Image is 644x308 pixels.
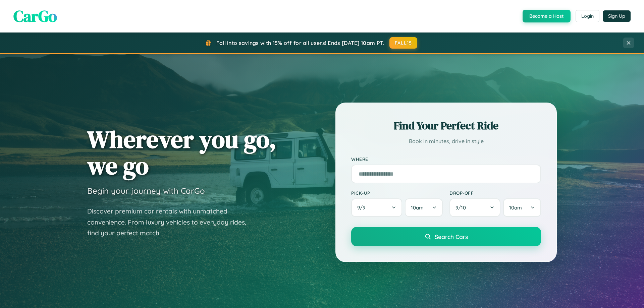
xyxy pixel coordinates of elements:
[87,206,255,239] p: Discover premium car rentals with unmatched convenience. From luxury vehicles to everyday rides, ...
[405,198,443,217] button: 10am
[87,126,276,179] h1: Wherever you go, we go
[523,10,571,22] button: Become a Host
[509,204,522,211] span: 10am
[351,198,402,217] button: 9/9
[351,118,541,133] h2: Find Your Perfect Ride
[351,136,541,146] p: Book in minutes, drive in style
[389,37,418,49] button: FALL15
[435,233,468,240] span: Search Cars
[13,5,57,27] span: CarGo
[411,204,424,211] span: 10am
[576,10,599,22] button: Login
[216,40,384,46] span: Fall into savings with 15% off for all users! Ends [DATE] 10am PT.
[351,227,541,246] button: Search Cars
[87,186,205,196] h3: Begin your journey with CarGo
[449,190,541,196] label: Drop-off
[357,204,369,211] span: 9 / 9
[603,10,631,22] button: Sign Up
[449,198,500,217] button: 9/10
[351,156,541,162] label: Where
[503,198,541,217] button: 10am
[351,190,443,196] label: Pick-up
[455,204,469,211] span: 9 / 10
